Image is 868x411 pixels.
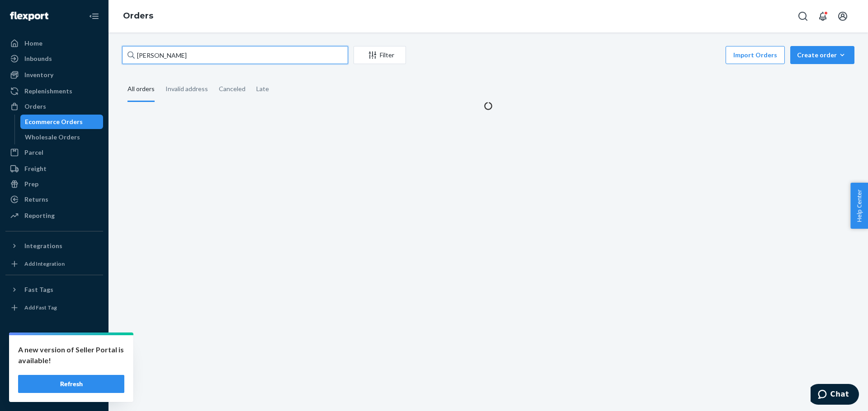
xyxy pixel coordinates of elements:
[354,46,406,64] button: Filter
[20,115,104,129] a: Ecommerce Orders
[354,51,406,60] div: Filter
[24,102,46,111] div: Orders
[797,51,848,60] div: Create order
[5,162,103,176] a: Freight
[5,51,103,66] a: Inbounds
[5,68,103,82] a: Inventory
[5,99,103,114] a: Orders
[794,7,812,25] button: Open Search Box
[24,241,62,250] div: Integrations
[25,117,83,126] div: Ecommerce Orders
[726,46,785,64] button: Import Orders
[811,384,859,406] iframe: Opens a widget where you can chat to one of our agents
[5,84,103,98] a: Replenishments
[25,133,80,142] div: Wholesale Orders
[5,386,103,400] button: Give Feedback
[24,70,53,79] div: Inventory
[5,177,103,191] a: Prep
[85,7,103,25] button: Close Navigation
[24,304,57,311] div: Add Fast Tag
[834,7,852,25] button: Open account menu
[5,36,103,51] a: Home
[24,195,48,204] div: Returns
[10,12,48,21] img: Flexport logo
[165,77,208,101] div: Invalid address
[116,3,160,29] ol: breadcrumbs
[24,39,42,48] div: Home
[24,164,47,173] div: Freight
[5,340,103,354] a: Settings
[850,183,868,229] button: Help Center
[127,77,155,102] div: All orders
[5,300,103,315] a: Add Fast Tag
[219,77,245,101] div: Canceled
[24,260,65,268] div: Add Integration
[122,46,348,64] input: Search orders
[814,7,832,25] button: Open notifications
[5,282,103,297] button: Fast Tags
[18,344,124,366] p: A new version of Seller Portal is available!
[24,87,72,96] div: Replenishments
[5,370,103,385] a: Help Center
[5,257,103,271] a: Add Integration
[256,77,269,101] div: Late
[5,145,103,160] a: Parcel
[24,285,53,294] div: Fast Tags
[24,211,55,220] div: Reporting
[20,130,104,144] a: Wholesale Orders
[5,355,103,369] button: Talk to Support
[24,54,52,63] div: Inbounds
[5,208,103,223] a: Reporting
[24,148,43,157] div: Parcel
[24,180,38,189] div: Prep
[5,239,103,253] button: Integrations
[5,192,103,207] a: Returns
[790,46,854,64] button: Create order
[18,375,124,393] button: Refresh
[123,11,153,21] a: Orders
